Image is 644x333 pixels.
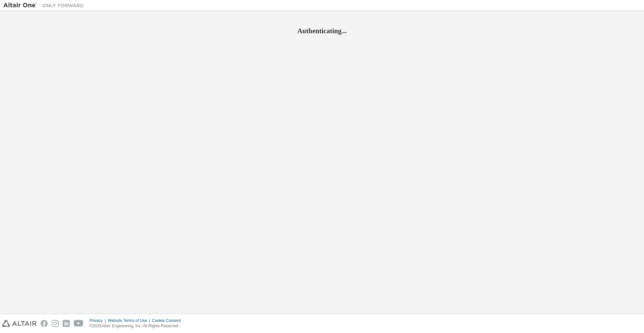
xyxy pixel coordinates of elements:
img: altair_logo.svg [2,320,37,327]
p: © 2025 Altair Engineering, Inc. All Rights Reserved. [90,323,185,329]
img: linkedin.svg [63,320,70,327]
img: instagram.svg [52,320,59,327]
img: Altair One [3,2,87,9]
h2: Authenticating... [3,26,641,35]
div: Cookie Consent [152,318,184,323]
div: Privacy [90,318,108,323]
img: youtube.svg [74,320,84,327]
img: facebook.svg [41,320,48,327]
div: Website Terms of Use [108,318,152,323]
